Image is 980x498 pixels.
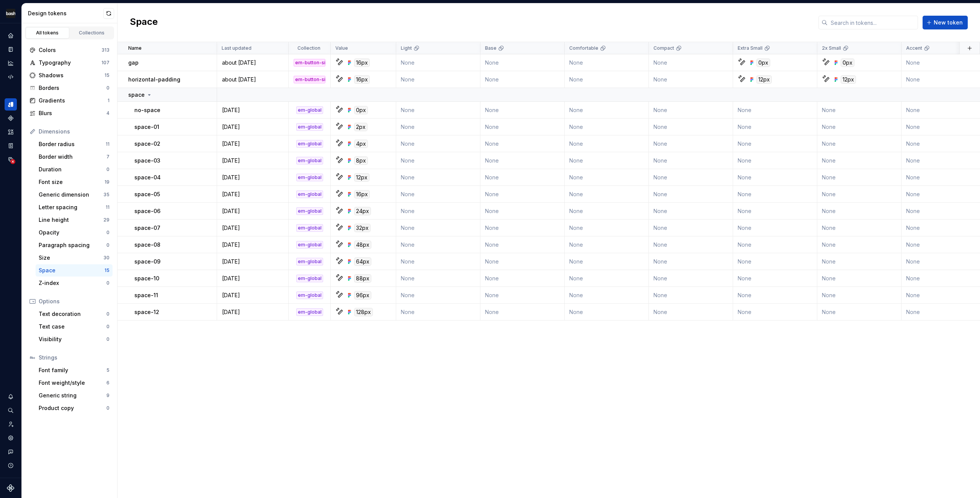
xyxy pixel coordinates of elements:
a: Components [5,112,17,124]
td: None [396,287,480,304]
td: None [649,186,733,203]
div: Font size [39,178,105,186]
td: None [480,102,565,119]
div: em-global [296,140,323,148]
div: 11 [106,141,109,147]
div: em-global [296,190,323,198]
td: None [480,71,565,88]
div: 96px [354,291,371,299]
td: None [817,169,902,186]
div: 0 [106,324,109,330]
input: Search in tokens... [828,16,918,29]
div: em-global [296,106,323,114]
p: Light [401,45,412,51]
a: Supernova Logo [7,484,15,492]
div: [DATE] [217,174,288,181]
td: None [733,152,817,169]
p: no-space [134,106,160,114]
td: None [565,135,649,152]
div: em-global [296,123,323,131]
p: space-08 [134,241,160,249]
div: Collections [73,30,111,36]
a: Assets [5,126,17,138]
div: Design tokens [28,10,103,17]
div: 11 [106,204,109,210]
td: None [480,152,565,169]
td: None [817,236,902,253]
a: Data sources [5,153,17,166]
td: None [396,54,480,71]
div: All tokens [28,30,67,36]
div: Border radius [39,140,106,148]
td: None [565,152,649,169]
img: f86023f7-de07-4548-b23e-34af6ab67166.png [6,9,15,18]
a: Storybook stories [5,140,17,152]
div: em-global [296,224,323,232]
td: None [733,287,817,304]
div: [DATE] [217,140,288,148]
a: Documentation [5,43,17,55]
p: space-05 [134,190,160,198]
div: Font weight/style [39,379,106,387]
td: None [480,270,565,287]
td: None [733,270,817,287]
td: None [565,270,649,287]
td: None [649,287,733,304]
div: 19 [105,179,109,185]
div: em-global [296,275,323,282]
div: 4 [106,110,109,116]
p: Accent [906,45,922,51]
td: None [733,186,817,203]
div: 64px [354,257,371,266]
button: New token [923,16,968,29]
p: horizontal-padding [128,76,180,83]
div: Options [39,298,109,305]
p: space-03 [134,157,160,164]
td: None [733,119,817,135]
td: None [733,169,817,186]
td: None [649,220,733,236]
div: Borders [39,84,106,92]
a: Letter spacing11 [36,201,113,213]
td: None [565,236,649,253]
div: em-global [296,291,323,299]
div: Colors [39,46,101,54]
td: None [480,54,565,71]
td: None [565,220,649,236]
div: 0 [106,242,109,248]
div: 5 [106,367,109,373]
div: Notifications [5,391,17,403]
td: None [733,203,817,220]
div: about [DATE] [217,59,288,67]
div: Code automation [5,71,17,83]
div: 15 [105,72,109,78]
a: Visibility0 [36,333,113,345]
div: Text decoration [39,310,106,318]
div: 12px [756,75,772,84]
div: Dimensions [39,128,109,135]
td: None [565,186,649,203]
td: None [817,186,902,203]
td: None [396,253,480,270]
div: em-global [296,207,323,215]
a: Gradients1 [26,94,113,107]
div: [DATE] [217,224,288,232]
td: None [733,304,817,321]
div: Border width [39,153,106,161]
td: None [480,304,565,321]
a: Analytics [5,57,17,69]
td: None [565,304,649,321]
td: None [649,54,733,71]
div: 12px [354,173,369,182]
a: Shadows15 [26,69,113,81]
td: None [817,203,902,220]
div: [DATE] [217,207,288,215]
td: None [565,102,649,119]
td: None [565,287,649,304]
div: 30 [103,255,109,261]
div: Generic dimension [39,191,103,199]
div: Strings [39,354,109,361]
div: Opacity [39,229,106,236]
td: None [480,186,565,203]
